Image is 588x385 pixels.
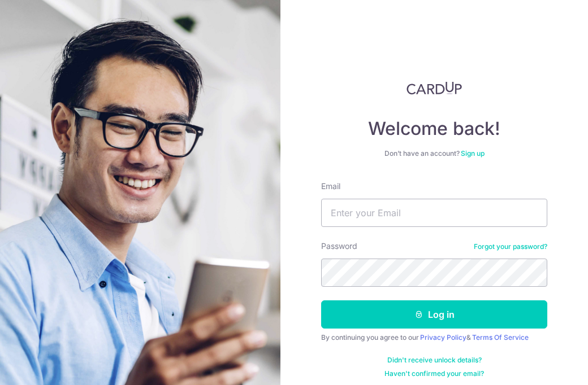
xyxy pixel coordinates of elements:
a: Didn't receive unlock details? [387,356,482,365]
a: Sign up [461,149,485,158]
a: Haven't confirmed your email? [384,369,484,378]
label: Password [321,240,357,252]
label: Email [321,181,340,192]
img: CardUp Logo [407,81,462,95]
a: Terms Of Service [472,333,529,342]
a: Forgot your password? [474,242,547,251]
a: Privacy Policy [420,333,466,342]
h4: Welcome back! [321,117,547,140]
div: Don’t have an account? [321,149,547,158]
button: Log in [321,300,547,329]
input: Enter your Email [321,199,547,227]
div: By continuing you agree to our & [321,333,547,342]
